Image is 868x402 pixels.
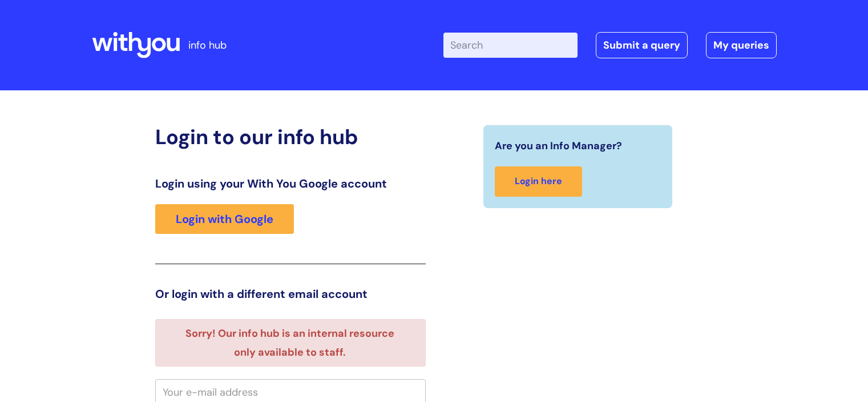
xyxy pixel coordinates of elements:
a: Login here [495,166,582,197]
input: Search [443,33,578,58]
a: Login with Google [155,204,294,234]
h3: Or login with a different email account [155,287,426,301]
a: My queries [706,32,777,58]
h2: Login to our info hub [155,125,426,149]
a: Submit a query [596,32,688,58]
h3: Login using your With You Google account [155,177,426,190]
li: Sorry! Our info hub is an internal resource only available to staff. [175,324,405,361]
span: Are you an Info Manager? [495,137,622,155]
p: info hub [188,36,227,54]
